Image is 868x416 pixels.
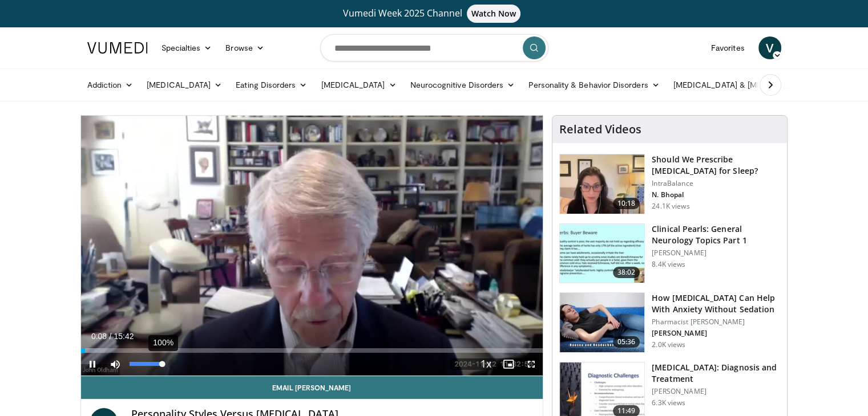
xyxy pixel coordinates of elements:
[704,36,752,59] a: Favorites
[652,179,780,188] p: IntraBalance
[652,202,689,211] p: 24.1K views
[91,332,107,341] span: 0:08
[667,74,830,96] a: [MEDICAL_DATA] & [MEDICAL_DATA]
[652,398,685,407] p: 6.3K views
[559,223,780,284] a: 38:02 Clinical Pearls: General Neurology Topics Part 1 [PERSON_NAME] 8.4K views
[652,340,685,349] p: 2.0K views
[652,223,780,246] h3: Clinical Pearls: General Neurology Topics Part 1
[652,362,780,385] h3: [MEDICAL_DATA]: Diagnosis and Treatment
[81,348,543,353] div: Progress Bar
[104,353,127,376] button: Mute
[559,123,641,136] h4: Related Videos
[130,362,162,366] div: Volume Level
[320,34,548,62] input: Search topics, interventions
[652,154,780,177] h3: Should We Prescribe [MEDICAL_DATA] for Sleep?
[560,293,644,352] img: 7bfe4765-2bdb-4a7e-8d24-83e30517bd33.150x105_q85_crop-smart_upscale.jpg
[497,353,520,376] button: Enable picture-in-picture mode
[613,267,640,278] span: 38:02
[474,353,497,376] button: Playback Rate
[520,353,543,376] button: Fullscreen
[81,376,543,399] a: Email [PERSON_NAME]
[522,74,666,96] a: Personality & Behavior Disorders
[155,36,219,59] a: Specialties
[652,260,685,269] p: 8.4K views
[81,116,543,376] video-js: Video Player
[758,36,781,59] a: V
[140,74,229,96] a: [MEDICAL_DATA]
[89,5,780,23] a: Vumedi Week 2025 ChannelWatch Now
[613,336,640,348] span: 05:36
[652,292,780,315] h3: How [MEDICAL_DATA] Can Help With Anxiety Without Sedation
[110,332,112,341] span: /
[81,353,104,376] button: Pause
[114,332,134,341] span: 15:42
[560,224,644,283] img: 91ec4e47-6cc3-4d45-a77d-be3eb23d61cb.150x105_q85_crop-smart_upscale.jpg
[652,248,780,258] p: [PERSON_NAME]
[652,329,780,338] p: [PERSON_NAME]
[613,198,640,209] span: 10:18
[229,74,314,96] a: Eating Disorders
[314,74,403,96] a: [MEDICAL_DATA]
[219,36,271,59] a: Browse
[652,317,780,327] p: Pharmacist [PERSON_NAME]
[80,74,140,96] a: Addiction
[403,74,522,96] a: Neurocognitive Disorders
[87,42,148,54] img: VuMedi Logo
[559,292,780,353] a: 05:36 How [MEDICAL_DATA] Can Help With Anxiety Without Sedation Pharmacist [PERSON_NAME] [PERSON_...
[652,190,780,199] p: N. Bhopal
[467,5,521,23] span: Watch Now
[560,154,644,214] img: f7087805-6d6d-4f4e-b7c8-917543aa9d8d.150x105_q85_crop-smart_upscale.jpg
[559,154,780,214] a: 10:18 Should We Prescribe [MEDICAL_DATA] for Sleep? IntraBalance N. Bhopal 24.1K views
[652,387,780,396] p: [PERSON_NAME]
